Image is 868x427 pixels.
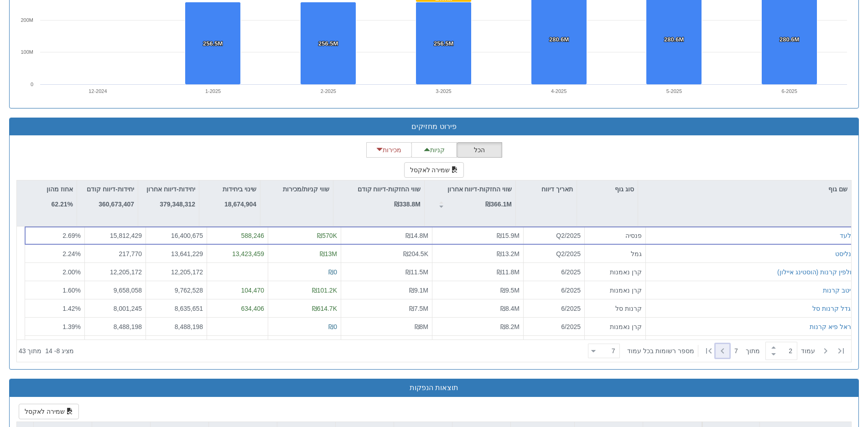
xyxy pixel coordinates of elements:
div: 2.69 % [29,231,81,240]
div: 13,641,229 [150,249,203,258]
strong: 18,674,904 [224,201,256,208]
span: ₪14.8M [405,232,428,239]
div: 1.39 % [29,322,81,331]
span: ₪0 [328,323,337,330]
tspan: 280.6M [780,36,799,43]
div: 9,762,528 [150,286,203,295]
text: 2-2025 [321,88,336,94]
span: ₪9.5M [500,287,520,294]
div: גמל [588,249,642,258]
div: קרן נאמנות [588,268,642,277]
div: סוג גוף [577,180,638,198]
span: ₪15.9M [497,232,520,239]
tspan: 256.5M [203,40,223,47]
span: ₪8.2M [500,323,520,330]
button: גילעד [840,231,855,240]
button: אנליסט [835,249,855,258]
p: שינוי ביחידות [223,184,256,194]
div: קרן נאמנות [588,322,642,331]
span: ₪101.2K [312,287,337,294]
span: ₪8.4M [500,305,520,312]
text: 1-2025 [205,88,221,94]
div: שווי קניות/מכירות [260,180,333,198]
div: 8,488,198 [150,322,203,331]
text: 0 [31,82,33,87]
div: 2.00 % [29,268,81,277]
div: 12,205,172 [150,268,203,277]
div: 13,423,459 [211,249,264,258]
tspan: 256.5M [318,40,338,47]
button: הראל פיא קרנות [810,322,855,331]
text: 3-2025 [436,88,451,94]
span: ₪9.1M [409,287,428,294]
div: 8,001,245 [88,304,142,313]
span: ₪570K [317,232,337,239]
strong: ₪338.8M [394,201,421,208]
button: מגדל קרנות סל [812,304,855,313]
div: 12,205,172 [88,268,142,277]
button: שמירה לאקסל [19,404,79,419]
div: 1.60 % [29,286,81,295]
div: ‏מציג 8 - 14 ‏ מתוך 43 [19,341,74,361]
h3: פירוט מחזיקים [16,123,852,131]
div: Q2/2025 [527,249,581,258]
span: ₪614.7K [312,305,337,312]
span: ₪8M [415,323,428,330]
tspan: 256.5M [434,40,453,47]
h3: תוצאות הנפקות [16,384,852,392]
div: שם גוף [638,180,851,198]
strong: 379,348,312 [160,201,195,208]
span: ‏מספר רשומות בכל עמוד [627,346,694,355]
button: דולפין קרנות (הוסטינג איילון) [777,268,855,277]
p: שווי החזקות-דיווח אחרון [447,184,512,194]
div: ‏ מתוך [584,341,849,361]
div: 6/2025 [527,304,581,313]
div: קרן נאמנות [588,286,642,295]
div: 8,488,198 [88,322,142,331]
button: מיטב קרנות [823,286,855,295]
div: 104,470 [211,286,264,295]
div: 6/2025 [527,286,581,295]
div: 634,406 [211,304,264,313]
text: 200M [21,17,33,23]
text: 6-2025 [782,88,797,94]
div: 217,770 [88,249,142,258]
p: יחידות-דיווח קודם [87,184,134,194]
span: 7 [734,346,746,355]
text: 12-2024 [88,88,107,94]
text: 100M [21,49,33,55]
span: ₪204.5K [403,250,428,257]
text: 4-2025 [551,88,567,94]
div: פנסיה [588,231,642,240]
div: 1.42 % [29,304,81,313]
button: קניות [411,142,457,158]
button: מכירות [366,142,412,158]
button: שמירה לאקסל [404,162,464,178]
tspan: 280.6M [664,36,684,43]
span: ₪7.5M [409,305,428,312]
strong: 62.21% [52,201,73,208]
div: 588,246 [211,231,264,240]
div: 2.24 % [29,249,81,258]
span: ₪13M [320,250,337,257]
div: תאריך דיווח [516,180,577,198]
div: 16,400,675 [150,231,203,240]
div: 6/2025 [527,322,581,331]
p: אחוז מהון [47,184,73,194]
strong: ₪366.1M [485,201,512,208]
span: ₪13.2M [497,250,520,257]
span: ₪0 [328,268,337,276]
div: 8,635,651 [150,304,203,313]
p: שווי החזקות-דיווח קודם [358,184,421,194]
p: יחידות-דיווח אחרון [146,184,195,194]
text: 5-2025 [666,88,682,94]
tspan: 280.6M [549,36,569,43]
div: Q2/2025 [527,231,581,240]
div: 9,658,058 [88,286,142,295]
div: קרנות סל [588,304,642,313]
